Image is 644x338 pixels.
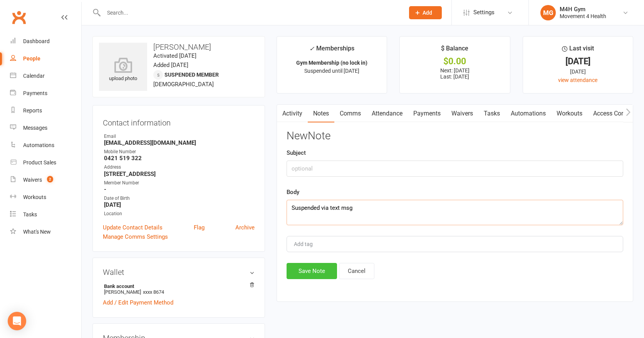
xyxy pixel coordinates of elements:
[334,105,366,122] a: Comms
[8,312,26,330] div: Open Intercom Messenger
[104,133,255,140] div: Email
[104,201,255,208] strong: [DATE]
[23,211,37,218] div: Tasks
[10,189,81,206] a: Workouts
[101,7,399,18] input: Search...
[10,137,81,154] a: Automations
[505,105,551,122] a: Automations
[103,268,255,276] h3: Wallet
[408,105,446,122] a: Payments
[423,10,432,16] span: Add
[287,130,623,142] h3: New Note
[23,55,40,62] div: People
[23,229,51,235] div: What's New
[194,223,205,232] a: Flag
[23,142,54,148] div: Automations
[104,148,255,156] div: Mobile Number
[287,161,623,177] input: optional
[588,105,639,122] a: Access Control
[99,43,258,51] h3: [PERSON_NAME]
[23,107,42,114] div: Reports
[104,171,255,177] strong: [STREET_ADDRESS]
[473,4,495,21] span: Settings
[10,102,81,119] a: Reports
[309,45,314,52] i: ✓
[366,105,408,122] a: Attendance
[409,6,442,19] button: Add
[23,177,42,183] div: Waivers
[104,186,255,193] strong: -
[10,154,81,171] a: Product Sales
[23,159,56,166] div: Product Sales
[287,148,306,157] label: Subject
[143,289,164,295] span: xxxx 8674
[104,164,255,171] div: Address
[540,5,556,20] div: MG
[407,57,503,65] div: $0.00
[441,44,468,57] div: $ Balance
[235,223,255,232] a: Archive
[47,176,53,182] span: 2
[10,119,81,137] a: Messages
[10,85,81,102] a: Payments
[530,57,626,65] div: [DATE]
[478,105,505,122] a: Tasks
[339,263,374,279] button: Cancel
[304,68,359,74] span: Suspended until [DATE]
[287,263,337,279] button: Save Note
[560,13,606,20] div: Movement 4 Health
[103,115,255,127] h3: Contact information
[560,6,606,13] div: M4H Gym
[104,179,255,187] div: Member Number
[23,125,47,131] div: Messages
[558,77,597,83] a: view attendance
[104,283,251,289] strong: Bank account
[23,73,45,79] div: Calendar
[296,60,367,66] strong: Gym Membership (no lock in)
[10,50,81,67] a: People
[103,298,173,307] a: Add / Edit Payment Method
[103,232,168,241] a: Manage Comms Settings
[23,90,47,96] div: Payments
[10,223,81,241] a: What's New
[104,155,255,162] strong: 0421 519 322
[103,223,163,232] a: Update Contact Details
[99,57,147,83] div: upload photo
[153,52,196,59] time: Activated [DATE]
[293,239,320,249] input: Add tag
[104,195,255,202] div: Date of Birth
[446,105,478,122] a: Waivers
[277,105,308,122] a: Activity
[10,171,81,189] a: Waivers 2
[23,38,50,44] div: Dashboard
[551,105,588,122] a: Workouts
[10,33,81,50] a: Dashboard
[287,200,623,225] textarea: Suspended via text msg
[530,67,626,76] div: [DATE]
[10,67,81,85] a: Calendar
[104,210,255,218] div: Location
[153,62,188,69] time: Added [DATE]
[562,44,594,57] div: Last visit
[23,194,46,200] div: Workouts
[104,139,255,146] strong: [EMAIL_ADDRESS][DOMAIN_NAME]
[9,8,29,27] a: Clubworx
[103,282,255,296] li: [PERSON_NAME]
[287,187,299,197] label: Body
[10,206,81,223] a: Tasks
[308,105,334,122] a: Notes
[309,44,354,58] div: Memberships
[407,67,503,80] p: Next: [DATE] Last: [DATE]
[164,72,219,78] span: Suspended member
[153,81,214,88] span: [DEMOGRAPHIC_DATA]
